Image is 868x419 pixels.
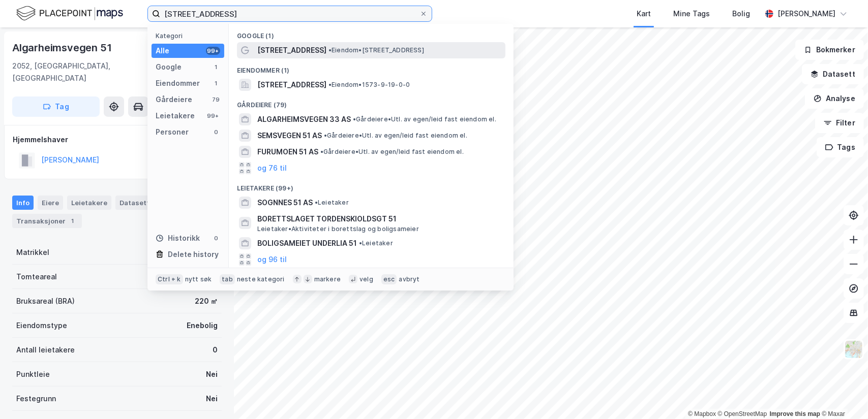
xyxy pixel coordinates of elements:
div: Bolig [732,8,750,20]
span: SOGNNES 51 AS [257,197,313,209]
span: Leietaker [315,199,349,207]
div: Leietakere [156,110,195,122]
span: • [320,148,323,155]
button: Tags [817,137,864,157]
button: Analyse [805,88,864,109]
div: Punktleie [16,368,50,380]
span: • [328,81,332,88]
div: Tomteareal [16,271,57,283]
img: Z [844,340,863,359]
a: Improve this map [770,410,820,417]
div: markere [314,275,341,283]
div: 1 [212,63,220,71]
button: Bokmerker [795,40,864,60]
button: Tag [12,96,100,117]
div: Personer [156,126,189,138]
div: esc [381,274,397,284]
div: 0 [212,234,220,242]
div: Matrikkel [16,246,49,259]
div: Nei [206,393,218,405]
button: Filter [815,113,864,133]
span: • [315,199,318,206]
div: Antall leietakere [16,344,75,356]
span: • [324,132,327,139]
span: Eiendom • 1573-9-19-0-0 [328,81,410,89]
div: Algarheimsvegen 51 [12,40,113,56]
div: 99+ [206,47,220,55]
div: Eiendommer [156,77,200,89]
div: Historikk [156,232,200,244]
span: • [359,239,362,247]
div: Bruksareal (BRA) [16,295,75,307]
div: Leietakere [67,196,111,210]
div: 1 [68,216,78,226]
div: 2052, [GEOGRAPHIC_DATA], [GEOGRAPHIC_DATA] [12,60,168,84]
div: 0 [213,344,218,356]
div: nytt søk [185,275,212,283]
div: Enebolig [187,319,218,332]
span: [STREET_ADDRESS] [257,79,326,91]
div: velg [360,275,373,283]
div: Mine Tags [673,8,710,20]
div: Festegrunn [16,393,56,405]
span: FURUMOEN 51 AS [257,146,318,158]
div: Gårdeiere [156,93,192,106]
div: 0 [212,128,220,136]
div: Google [156,61,182,73]
div: Info [12,196,34,210]
div: Alle [156,45,169,57]
div: Nei [206,368,218,380]
button: og 76 til [257,162,287,174]
div: Transaksjoner [12,214,82,228]
div: Eiere [38,196,63,210]
div: Ctrl + k [156,274,183,284]
a: OpenStreetMap [718,410,767,417]
div: Google (1) [229,24,514,42]
div: Eiendomstype [16,319,67,332]
span: ALGARHEIMSVEGEN 33 AS [257,113,351,125]
span: Gårdeiere • Utl. av egen/leid fast eiendom el. [324,132,467,140]
div: Kontrollprogram for chat [817,370,868,419]
button: Datasett [802,64,864,84]
div: Hjemmelshaver [13,134,221,146]
div: 79 [212,95,220,104]
div: Kart [637,8,651,20]
span: Leietaker [359,239,393,247]
span: Gårdeiere • Utl. av egen/leid fast eiendom el. [353,115,496,123]
span: BOLIGSAMEIET UNDERLIA 51 [257,237,357,249]
span: BORETTSLAGET TORDENSKIOLDSGT 51 [257,213,501,225]
span: Gårdeiere • Utl. av egen/leid fast eiendom el. [320,148,464,156]
div: avbryt [399,275,420,283]
div: [PERSON_NAME] [777,8,835,20]
div: Delete history [168,248,219,261]
div: neste kategori [237,275,285,283]
span: • [353,115,356,123]
div: 220 ㎡ [195,295,218,307]
input: Søk på adresse, matrikkel, gårdeiere, leietakere eller personer [160,6,420,21]
div: Leietakere (99+) [229,176,514,195]
div: Eiendommer (1) [229,58,514,77]
div: 1 [212,79,220,87]
span: SEMSVEGEN 51 AS [257,130,322,142]
div: Datasett [115,196,154,210]
a: Mapbox [688,410,716,417]
img: logo.f888ab2527a4732fd821a326f86c7f29.svg [16,5,123,22]
span: [STREET_ADDRESS] [257,44,326,56]
span: • [328,46,332,54]
span: Leietaker • Aktiviteter i borettslag og boligsameier [257,225,419,233]
div: 99+ [206,112,220,120]
div: Gårdeiere (79) [229,93,514,111]
div: tab [220,274,235,284]
span: Eiendom • [STREET_ADDRESS] [328,46,424,54]
div: Kategori [156,32,224,40]
button: og 96 til [257,253,287,266]
iframe: Chat Widget [817,370,868,419]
